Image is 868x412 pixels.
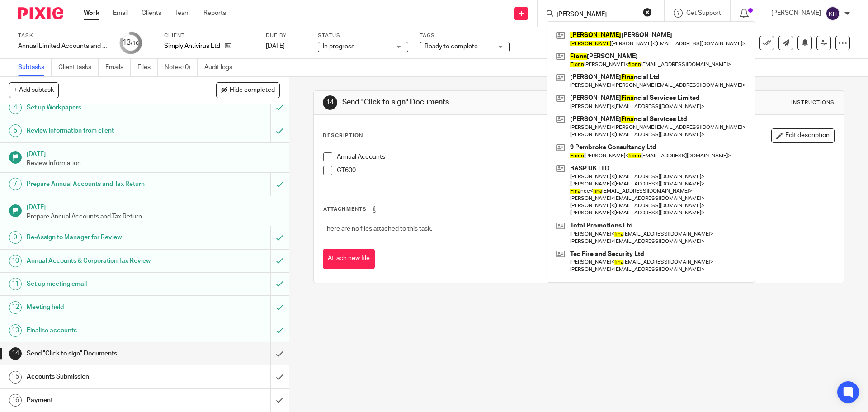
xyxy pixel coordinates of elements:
[323,226,432,232] span: There are no files attached to this task.
[27,324,183,337] h1: Finalise accounts
[27,393,183,407] h1: Payment
[9,394,22,407] div: 16
[9,178,22,190] div: 7
[9,371,22,384] div: 15
[791,99,835,106] div: Instructions
[123,38,139,48] div: 13
[9,231,22,244] div: 9
[266,43,285,49] span: [DATE]
[230,87,275,94] span: Hide completed
[142,9,161,18] a: Clients
[27,159,280,168] p: Review Information
[131,41,139,46] small: /16
[9,301,22,314] div: 12
[9,124,22,137] div: 5
[27,254,183,268] h1: Annual Accounts & Corporation Tax Review
[203,9,226,18] a: Reports
[27,277,183,291] h1: Set up meeting email
[686,10,721,16] span: Get Support
[771,9,821,18] p: [PERSON_NAME]
[27,300,183,314] h1: Meeting held
[27,124,183,137] h1: Review information from client
[58,59,99,76] a: Client tasks
[323,207,367,212] span: Attachments
[175,9,190,18] a: Team
[27,347,183,360] h1: Send "Click to sign" Documents
[323,249,375,269] button: Attach new file
[771,128,835,143] button: Edit description
[826,6,840,21] img: svg%3E
[113,9,128,18] a: Email
[9,347,22,360] div: 14
[165,59,198,76] a: Notes (0)
[420,32,510,39] label: Tags
[27,231,183,244] h1: Re-Assign to Manager for Review
[27,370,183,384] h1: Accounts Submission
[323,43,354,50] span: In progress
[9,278,22,290] div: 11
[18,32,108,39] label: Task
[9,82,59,98] button: + Add subtask
[318,32,408,39] label: Status
[204,59,239,76] a: Audit logs
[342,98,598,107] h1: Send "Click to sign" Documents
[556,11,637,19] input: Search
[9,324,22,337] div: 13
[9,255,22,267] div: 10
[105,59,131,76] a: Emails
[323,95,337,110] div: 14
[137,59,158,76] a: Files
[164,42,220,51] p: Simply Antivirus Ltd
[27,147,280,159] h1: [DATE]
[84,9,99,18] a: Work
[216,82,280,98] button: Hide completed
[27,177,183,191] h1: Prepare Annual Accounts and Tax Return
[27,201,280,212] h1: [DATE]
[9,101,22,114] div: 4
[425,43,478,50] span: Ready to complete
[18,7,63,19] img: Pixie
[18,42,108,51] div: Annual Limited Accounts and Corporation Tax Return
[164,32,255,39] label: Client
[266,32,307,39] label: Due by
[323,132,363,139] p: Description
[643,8,652,17] button: Clear
[337,166,834,175] p: CT600
[18,59,52,76] a: Subtasks
[337,152,834,161] p: Annual Accounts
[27,101,183,114] h1: Set up Workpapers
[27,212,280,221] p: Prepare Annual Accounts and Tax Return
